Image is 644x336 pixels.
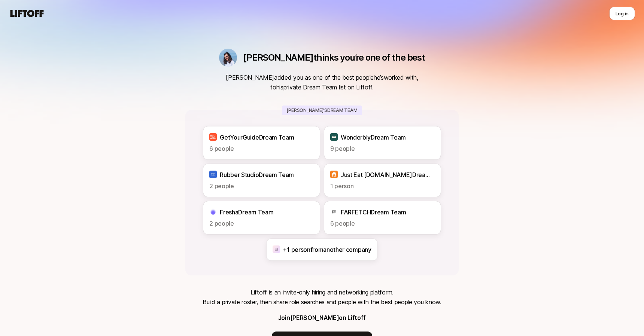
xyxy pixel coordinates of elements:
p: 6 people [209,144,314,153]
p: Fresha Dream Team [220,207,273,217]
p: GetYourGuide Dream Team [220,132,294,142]
p: Join [PERSON_NAME] on Liftoff [278,313,366,323]
img: Wonderbly [330,133,338,141]
img: Fresha [209,208,217,216]
p: Liftoff is an invite-only hiring and networking platform. Build a private roster, then share role... [203,287,441,307]
p: 2 people [209,219,314,228]
p: [PERSON_NAME] added you as one of the best people he’s worked with, to his private Dream Team lis... [226,73,418,92]
p: [PERSON_NAME] thinks you’re one of the best [243,52,425,63]
img: GetYourGuide [209,133,217,141]
button: Log in [609,7,635,20]
p: FARFETCH Dream Team [341,207,406,217]
p: Just Eat [DOMAIN_NAME] Dream Team [341,170,435,180]
img: Rubber Studio [209,171,217,178]
img: 3b21b1e9_db0a_4655_a67f_ab9b1489a185.jpg [219,49,237,67]
img: Just Eat Takeaway.com [330,171,338,178]
p: + 1 person from another company [283,245,371,254]
p: 2 people [209,181,314,191]
img: FARFETCH [330,208,338,216]
p: 9 people [330,144,435,153]
p: 1 person [330,181,435,191]
p: Wonderbly Dream Team [341,132,406,142]
img: Contracting or other projects [273,245,280,253]
p: 6 people [330,219,435,228]
p: [PERSON_NAME]’s Dream Team [282,106,362,115]
p: Rubber Studio Dream Team [220,170,294,180]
